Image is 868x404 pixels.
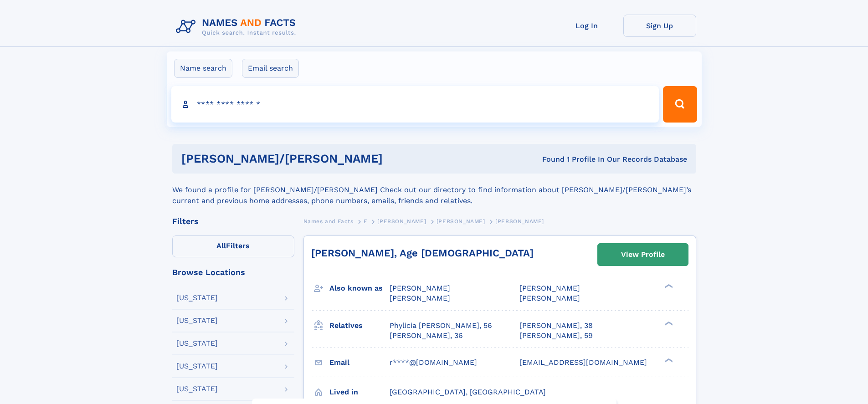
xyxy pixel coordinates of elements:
[598,244,688,266] a: View Profile
[390,331,463,341] a: [PERSON_NAME], 36
[176,317,218,324] div: [US_STATE]
[172,15,303,39] img: Logo Names and Facts
[303,215,354,227] a: Names and Facts
[172,174,696,206] div: We found a profile for [PERSON_NAME]/[PERSON_NAME] Check out our directory to find information ab...
[377,218,426,225] span: [PERSON_NAME]
[519,358,647,367] span: [EMAIL_ADDRESS][DOMAIN_NAME]
[242,59,299,78] label: Email search
[176,363,218,370] div: [US_STATE]
[495,218,544,225] span: [PERSON_NAME]
[621,244,665,265] div: View Profile
[519,331,593,341] a: [PERSON_NAME], 59
[311,247,534,259] a: [PERSON_NAME], Age [DEMOGRAPHIC_DATA]
[171,86,659,123] input: search input
[437,215,485,227] a: [PERSON_NAME]
[172,268,294,276] div: Browse Locations
[437,218,485,225] span: [PERSON_NAME]
[181,153,462,164] h1: [PERSON_NAME]/[PERSON_NAME]
[663,320,673,326] div: ❯
[390,388,546,396] span: [GEOGRAPHIC_DATA], [GEOGRAPHIC_DATA]
[663,283,673,289] div: ❯
[172,235,294,257] label: Filters
[519,321,593,331] a: [PERSON_NAME], 38
[176,385,218,393] div: [US_STATE]
[329,384,390,400] h3: Lived in
[329,318,390,333] h3: Relatives
[329,281,390,296] h3: Also known as
[623,15,696,37] a: Sign Up
[390,321,492,331] a: Phylicia [PERSON_NAME], 56
[519,284,580,292] span: [PERSON_NAME]
[176,294,218,302] div: [US_STATE]
[216,241,226,250] span: All
[390,294,450,302] span: [PERSON_NAME]
[364,218,367,225] span: F
[172,217,294,225] div: Filters
[176,340,218,347] div: [US_STATE]
[550,15,623,37] a: Log In
[174,59,232,78] label: Name search
[377,215,426,227] a: [PERSON_NAME]
[390,284,450,292] span: [PERSON_NAME]
[663,86,697,123] button: Search Button
[462,154,687,164] div: Found 1 Profile In Our Records Database
[663,357,673,363] div: ❯
[519,294,580,302] span: [PERSON_NAME]
[329,355,390,370] h3: Email
[364,215,367,227] a: F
